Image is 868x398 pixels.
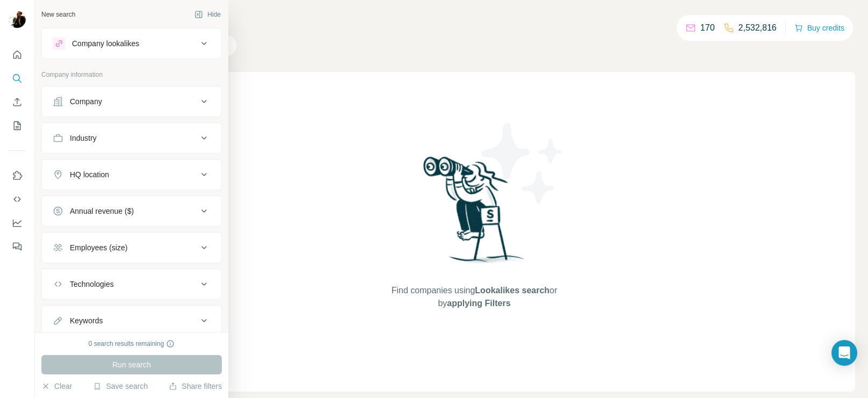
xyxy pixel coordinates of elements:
button: Employees (size) [42,235,221,260]
button: Search [9,69,26,88]
button: Quick start [9,45,26,64]
p: 2,532,816 [739,21,777,34]
div: Employees (size) [70,242,127,253]
button: Company lookalikes [42,31,221,56]
div: Industry [70,133,97,143]
button: Use Surfe on LinkedIn [9,166,26,185]
h4: Search [93,13,855,28]
div: Keywords [70,315,103,326]
p: 170 [700,21,715,34]
div: Company [70,96,102,107]
button: Use Surfe API [9,190,26,209]
button: Technologies [42,271,221,297]
button: HQ location [42,162,221,187]
div: Company lookalikes [72,38,139,49]
div: New search [41,10,75,19]
button: Hide [187,6,228,23]
span: Lookalikes search [475,286,549,295]
button: Share filters [169,381,222,392]
button: Industry [42,125,221,151]
div: Technologies [70,279,114,290]
span: applying Filters [447,299,510,308]
div: 0 search results remaining [89,339,175,349]
img: Surfe Illustration - Stars [474,115,571,212]
img: Surfe Illustration - Woman searching with binoculars [418,154,530,273]
p: Company information [41,70,222,79]
button: Keywords [42,308,221,334]
button: Clear [41,381,72,392]
button: Dashboard [9,213,26,233]
button: Buy credits [794,20,844,35]
button: My lists [9,116,26,135]
div: HQ location [70,169,109,180]
button: Company [42,89,221,114]
button: Annual revenue ($) [42,198,221,224]
div: Open Intercom Messenger [831,340,857,366]
button: Save search [93,381,148,392]
button: Feedback [9,237,26,256]
span: Find companies using or by [388,284,560,310]
div: Annual revenue ($) [70,206,134,216]
button: Enrich CSV [9,92,26,112]
img: Avatar [9,11,26,28]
